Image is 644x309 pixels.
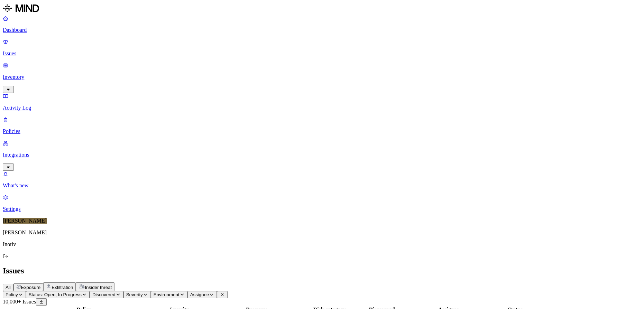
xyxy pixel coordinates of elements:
p: What's new [3,182,641,189]
span: Discovered [92,292,116,297]
a: Policies [3,116,641,134]
a: MIND [3,3,641,15]
p: Activity Log [3,105,641,111]
p: Issues [3,50,641,57]
p: Dashboard [3,27,641,33]
span: [PERSON_NAME] [3,218,47,224]
a: Issues [3,39,641,57]
a: Dashboard [3,15,641,33]
p: Policies [3,128,641,134]
span: Exposure [21,285,40,290]
span: All [6,285,11,290]
a: Activity Log [3,93,641,111]
span: 10,000+ Issues [3,299,36,305]
a: Integrations [3,140,641,170]
img: MIND [3,3,39,14]
span: Environment [154,292,180,297]
a: What's new [3,171,641,189]
p: Integrations [3,152,641,158]
p: Inventory [3,74,641,80]
a: Settings [3,194,641,212]
span: Insider threat [85,285,112,290]
span: Status: Open, In Progress [29,292,82,297]
span: Assignee [190,292,209,297]
p: Settings [3,206,641,212]
h2: Issues [3,266,641,275]
span: Severity [126,292,143,297]
span: Policy [6,292,18,297]
span: Exfiltration [52,285,73,290]
a: Inventory [3,62,641,92]
p: Inotiv [3,241,641,247]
